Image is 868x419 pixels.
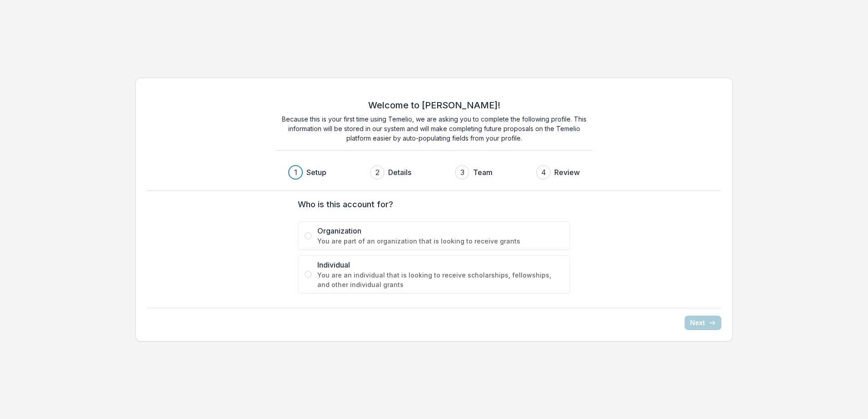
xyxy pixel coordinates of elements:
[298,198,565,210] label: Who is this account for?
[473,167,493,178] h3: Team
[541,167,546,178] div: 4
[317,236,563,246] span: You are part of an organization that is looking to receive grants
[288,165,580,180] div: Progress
[317,270,563,289] span: You are an individual that is looking to receive scholarships, fellowships, and other individual ...
[294,167,297,178] div: 1
[368,100,500,111] h2: Welcome to [PERSON_NAME]!
[685,316,721,330] button: Next
[317,225,563,236] span: Organization
[554,167,580,178] h3: Review
[317,259,563,270] span: Individual
[375,167,380,178] div: 2
[306,167,326,178] h3: Setup
[460,167,464,178] div: 3
[275,114,593,143] p: Because this is your first time using Temelio, we are asking you to complete the following profil...
[388,167,411,178] h3: Details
